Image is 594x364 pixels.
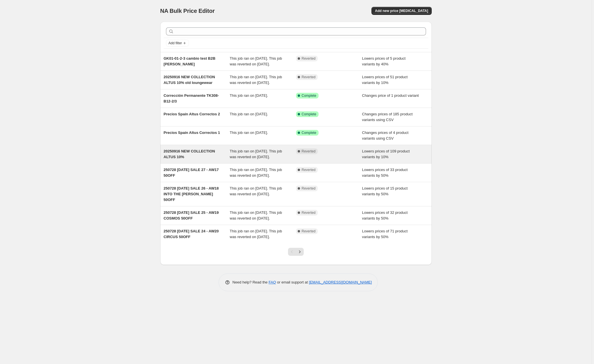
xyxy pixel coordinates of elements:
span: Lowers prices of 71 product variants by 50% [362,229,408,239]
span: or email support at [276,280,309,284]
span: Precios Spain Altus Correctos 1 [164,130,220,135]
span: This job ran on [DATE]. [230,93,268,98]
span: Precios Spain Altus Correctos 2 [164,112,220,116]
span: 250728 [DATE] SALE 25 - AW19 COSMOS 50OFF [164,210,219,220]
span: This job ran on [DATE]. This job was reverted on [DATE]. [230,229,282,239]
span: Lowers prices of 5 product variants by 40% [362,56,405,66]
span: This job ran on [DATE]. [230,112,268,116]
span: 20250916 NEW COLLECTION ALTUS 10% [164,149,215,159]
span: Complete [302,93,316,98]
span: Changes price of 1 product variant [362,93,419,98]
span: Lowers prices of 109 product variants by 10% [362,149,410,159]
button: Add filter [166,40,189,47]
span: This job ran on [DATE]. This job was reverted on [DATE]. [230,149,282,159]
span: Reverted [302,56,316,61]
span: Complete [302,130,316,135]
span: Reverted [302,210,316,215]
span: Reverted [302,186,316,191]
a: [EMAIL_ADDRESS][DOMAIN_NAME] [309,280,372,284]
span: 250728 [DATE] SALE 24 - AW20 CIRCUS 50OFF [164,229,219,239]
span: Add new price [MEDICAL_DATA] [375,9,428,13]
span: Changes prices of 4 product variants using CSV [362,130,409,140]
span: Add filter [169,41,182,45]
span: This job ran on [DATE]. This job was reverted on [DATE]. [230,56,282,66]
span: Reverted [302,149,316,154]
button: Add new price [MEDICAL_DATA] [371,7,431,15]
span: Lowers prices of 33 product variants by 50% [362,168,408,178]
span: This job ran on [DATE]. This job was reverted on [DATE]. [230,186,282,196]
span: Lowers prices of 15 product variants by 50% [362,186,408,196]
span: 250728 [DATE] SALE 26 - AW18 INTO THE [PERSON_NAME] 50OFF [164,186,219,202]
span: 250728 [DATE] SALE 27 - AW17 50OFF [164,168,219,178]
span: This job ran on [DATE]. This job was reverted on [DATE]. [230,75,282,85]
button: Next [296,248,304,256]
span: Changes prices of 185 product variants using CSV [362,112,413,122]
span: Lowers prices of 51 product variants by 10% [362,75,408,85]
a: FAQ [269,280,276,284]
span: Reverted [302,75,316,79]
span: Reverted [302,229,316,234]
span: NA Bulk Price Editor [160,8,215,14]
span: Need help? Read the [233,280,269,284]
span: Complete [302,112,316,116]
span: This job ran on [DATE]. [230,130,268,135]
span: Corrección Permanente TK308-B12-2/3 [164,93,219,103]
span: 20250916 NEW COLLECTION ALTUS 10% old loungewear [164,75,215,85]
span: GK01-01-2-3 cambio test B2B [PERSON_NAME] [164,56,215,66]
span: Reverted [302,168,316,172]
nav: Pagination [288,248,304,256]
span: Lowers prices of 32 product variants by 50% [362,210,408,220]
span: This job ran on [DATE]. This job was reverted on [DATE]. [230,168,282,178]
span: This job ran on [DATE]. This job was reverted on [DATE]. [230,210,282,220]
